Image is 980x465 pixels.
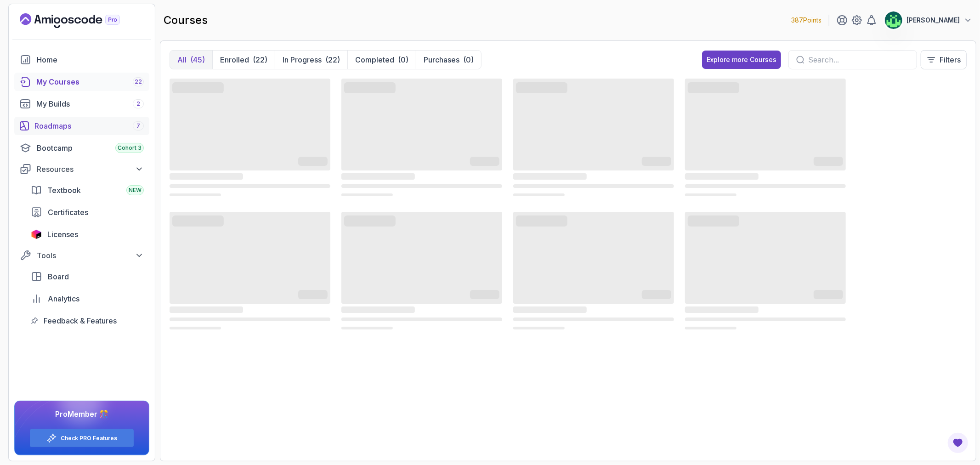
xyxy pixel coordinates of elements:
[884,11,973,29] button: user profile image[PERSON_NAME]
[513,210,674,332] div: card loading ui
[513,184,674,188] span: ‌
[170,327,221,329] span: ‌
[37,54,144,65] div: Home
[25,203,149,221] a: certificates
[947,432,969,454] button: Open Feedback Button
[685,184,846,188] span: ‌
[170,318,330,321] span: ‌
[170,77,330,199] div: card loading ui
[275,51,347,69] button: In Progress(22)
[685,193,736,196] span: ‌
[37,142,144,153] div: Bootcamp
[513,77,674,199] div: card loading ui
[25,225,149,244] a: licenses
[513,173,587,180] span: ‌
[341,79,502,170] span: ‌
[341,173,415,180] span: ‌
[170,184,330,188] span: ‌
[814,292,843,299] span: ‌
[34,120,144,131] div: Roadmaps
[25,181,149,199] a: textbook
[164,13,208,28] h2: courses
[885,11,902,29] img: user profile image
[642,292,671,299] span: ‌
[341,210,502,332] div: card loading ui
[341,327,393,329] span: ‌
[513,79,674,170] span: ‌
[513,327,565,329] span: ‌
[118,144,142,152] span: Cohort 3
[341,212,502,304] span: ‌
[172,84,224,91] span: ‌
[685,173,759,180] span: ‌
[44,315,117,326] span: Feedback & Features
[20,13,141,28] a: Landing page
[48,207,88,218] span: Certificates
[61,435,117,442] a: Check PRO Features
[707,55,776,64] div: Explore more Courses
[347,51,416,69] button: Completed(0)
[14,139,149,157] a: bootcamp
[685,77,846,199] div: card loading ui
[37,250,144,261] div: Tools
[283,54,322,65] p: In Progress
[136,100,140,108] span: 2
[513,193,565,196] span: ‌
[344,217,396,225] span: ‌
[14,161,149,177] button: Resources
[791,16,821,25] p: 387 Points
[940,54,961,65] p: Filters
[355,54,394,65] p: Completed
[516,217,567,225] span: ‌
[470,292,499,299] span: ‌
[341,306,415,313] span: ‌
[814,159,843,166] span: ‌
[31,230,42,239] img: jetbrains icon
[642,159,671,166] span: ‌
[906,16,960,25] p: [PERSON_NAME]
[14,117,149,135] a: roadmaps
[344,84,396,91] span: ‌
[170,210,330,332] div: card loading ui
[170,306,243,313] span: ‌
[513,306,587,313] span: ‌
[921,50,967,69] button: Filters
[47,229,78,240] span: Licenses
[688,217,739,225] span: ‌
[25,267,149,286] a: board
[516,84,567,91] span: ‌
[47,185,81,196] span: Textbook
[463,54,474,65] div: (0)
[129,187,142,194] span: NEW
[48,293,79,304] span: Analytics
[341,184,502,188] span: ‌
[253,54,267,65] div: (22)
[170,173,243,180] span: ‌
[136,122,140,130] span: 7
[190,54,205,65] div: (45)
[341,318,502,321] span: ‌
[702,51,781,69] button: Explore more Courses
[685,210,846,332] div: card loading ui
[36,98,144,109] div: My Builds
[172,217,224,225] span: ‌
[14,73,149,91] a: courses
[416,51,481,69] button: Purchases(0)
[685,306,759,313] span: ‌
[29,429,134,448] button: Check PRO Features
[25,289,149,308] a: analytics
[685,318,846,321] span: ‌
[36,76,144,87] div: My Courses
[513,212,674,304] span: ‌
[220,54,249,65] p: Enrolled
[513,318,674,321] span: ‌
[37,164,144,175] div: Resources
[325,54,340,65] div: (22)
[808,54,909,65] input: Search...
[685,212,846,304] span: ‌
[398,54,408,65] div: (0)
[341,193,393,196] span: ‌
[170,212,330,304] span: ‌
[170,193,221,196] span: ‌
[424,54,459,65] p: Purchases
